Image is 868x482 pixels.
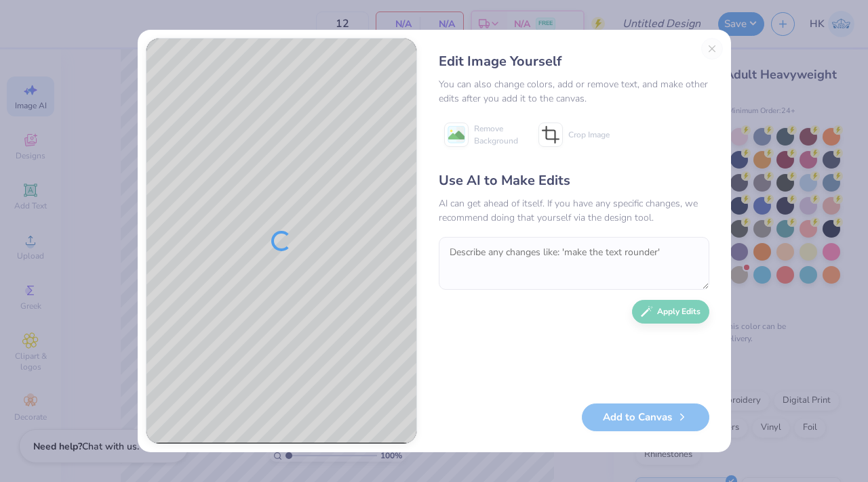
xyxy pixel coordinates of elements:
button: Crop Image [533,118,618,152]
div: You can also change colors, add or remove text, and make other edits after you add it to the canvas. [439,77,709,106]
div: Use AI to Make Edits [439,171,709,191]
div: Edit Image Yourself [439,51,709,72]
button: Remove Background [439,118,524,152]
span: Crop Image [568,129,610,141]
div: AI can get ahead of itself. If you have any specific changes, we recommend doing that yourself vi... [439,196,709,225]
span: Remove Background [474,123,518,147]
